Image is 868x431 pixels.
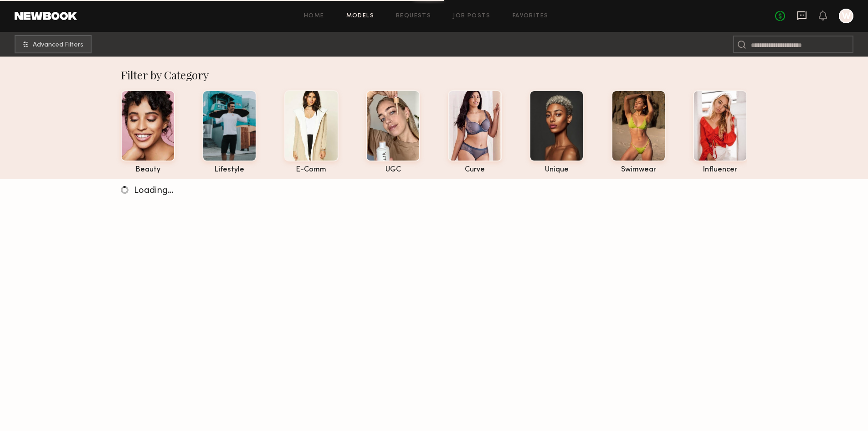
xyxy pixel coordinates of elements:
button: Advanced Filters [15,35,92,53]
a: W [839,9,853,23]
div: influencer [693,166,747,174]
div: e-comm [284,166,339,174]
div: UGC [366,166,420,174]
a: Requests [396,13,431,19]
div: beauty [121,166,175,174]
a: Models [346,13,374,19]
div: Filter by Category [121,68,747,82]
a: Favorites [513,13,549,19]
span: Advanced Filters [33,42,83,48]
a: Job Posts [453,13,491,19]
div: lifestyle [202,166,257,174]
span: Loading… [134,187,174,195]
div: curve [448,166,502,174]
a: Home [304,13,324,19]
div: unique [529,166,584,174]
div: swimwear [611,166,666,174]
